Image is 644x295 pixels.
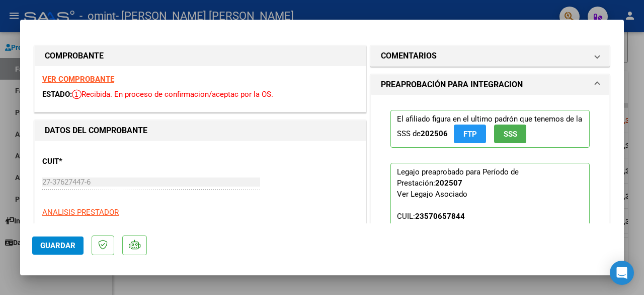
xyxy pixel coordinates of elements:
span: Recibida. En proceso de confirmacion/aceptac por la OS. [72,90,273,99]
span: CUIL: Nombre y Apellido: Período Desde: Período Hasta: Admite Dependencia: [397,212,519,276]
h1: PREAPROBACIÓN PARA INTEGRACION [381,79,523,91]
mat-expansion-panel-header: PREAPROBACIÓN PARA INTEGRACION [371,75,609,95]
div: Ver Legajo Asociado [397,189,467,200]
span: ESTADO: [42,90,72,99]
p: El afiliado figura en el ultimo padrón que tenemos de la SSS de [390,110,590,148]
span: FTP [463,130,477,139]
a: VER COMPROBANTE [42,75,114,84]
span: ANALISIS PRESTADOR [42,208,119,217]
strong: 202506 [421,129,448,138]
button: FTP [454,125,486,143]
div: 23570657844 [415,211,465,222]
strong: [PERSON_NAME] [461,223,519,232]
strong: COMPROBANTE [45,51,104,61]
strong: 202507 [435,179,462,188]
h1: COMENTARIOS [381,50,437,62]
p: CUIT [42,156,137,167]
span: Guardar [40,241,75,250]
strong: DATOS DEL COMPROBANTE [45,126,147,135]
button: SSS [494,125,526,143]
button: Guardar [32,237,84,255]
mat-expansion-panel-header: COMENTARIOS [371,46,609,66]
div: Open Intercom Messenger [610,261,634,285]
span: SSS [504,130,517,139]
